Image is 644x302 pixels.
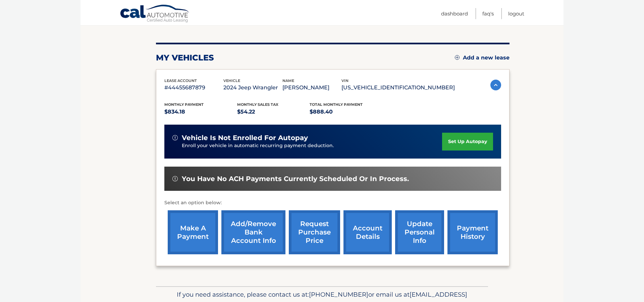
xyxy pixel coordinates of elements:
[508,8,524,19] a: Logout
[282,78,294,83] span: name
[282,83,341,92] p: [PERSON_NAME]
[221,210,285,254] a: Add/Remove bank account info
[156,53,214,63] h2: my vehicles
[164,199,501,207] p: Select an option below:
[341,83,455,92] p: [US_VEHICLE_IDENTIFICATION_NUMBER]
[223,83,282,92] p: 2024 Jeep Wrangler
[182,175,409,183] span: You have no ACH payments currently scheduled or in process.
[289,210,340,254] a: request purchase price
[182,142,442,149] p: Enroll your vehicle in automatic recurring payment deduction.
[172,135,178,140] img: alert-white.svg
[164,107,237,117] p: $834.18
[442,133,493,150] a: set up autopay
[237,102,278,107] span: Monthly sales Tax
[172,176,178,181] img: alert-white.svg
[237,107,310,117] p: $54.22
[310,107,382,117] p: $888.40
[120,4,190,24] a: Cal Automotive
[168,210,218,254] a: make a payment
[182,134,308,142] span: vehicle is not enrolled for autopay
[447,210,498,254] a: payment history
[164,102,204,107] span: Monthly Payment
[343,210,392,254] a: account details
[482,8,494,19] a: FAQ's
[309,291,368,298] span: [PHONE_NUMBER]
[341,78,348,83] span: vin
[223,78,240,83] span: vehicle
[310,102,363,107] span: Total Monthly Payment
[455,55,460,60] img: add.svg
[164,78,197,83] span: lease account
[164,83,223,92] p: #44455687879
[455,54,509,61] a: Add a new lease
[490,80,501,90] img: accordion-active.svg
[395,210,444,254] a: update personal info
[441,8,468,19] a: Dashboard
